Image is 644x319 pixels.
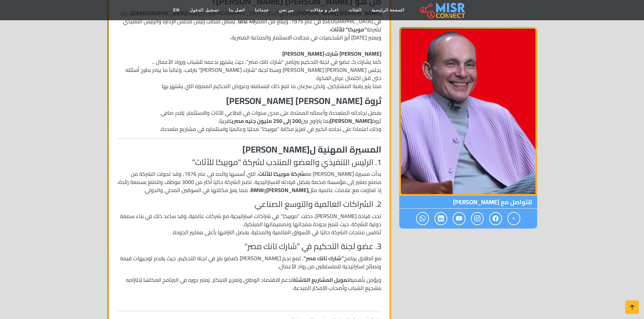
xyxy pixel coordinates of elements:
span: اخبار و مقالات [310,7,338,13]
strong: 200 إلى 250 مليون جنيه مصري [232,116,301,126]
img: main.misr_connect [420,2,465,19]
strong: تمويل المشاريع الناشئة [293,275,349,285]
strong: شركة موبيكا للأثاث [258,169,305,179]
span: للتواصل مع [PERSON_NAME] [399,196,537,209]
strong: [PERSON_NAME] شارك [PERSON_NAME] [282,49,381,59]
h4: 1. الرئيس التنفيذي والعضو المنتدب لشركة "موبيكا للأثاث" [117,158,381,167]
strong: "شارك تانك مصر" [304,253,344,263]
a: اخبار و مقالات [299,4,343,17]
a: الصفحة الرئيسية [366,4,409,17]
a: الفئات [343,4,366,17]
p: بدأت مسيرة [PERSON_NAME] مع ، التي أسسها والده في عام 1976، وقد تحولت الشركة من مصنع صغير إلى مؤس... [117,170,381,194]
a: من نحن [274,4,299,17]
a: EN [168,4,185,17]
a: خدماتنا [250,4,274,17]
strong: [PERSON_NAME] [266,185,308,195]
p: بفضل نجاحاته المتعددة وأعماله الممتدة على مدى سنوات في قطاعي الأثاث والاستثمار، يُقدر صافي ثروة ب... [117,109,381,133]
strong: "موبيكا" للأثاث [331,24,367,34]
p: هو رجل أعمال [DEMOGRAPHIC_DATA] (الجنسية: )، وُلد في [GEOGRAPHIC_DATA] في عام 1975، ويبلغ من العم... [117,9,381,90]
a: تسجيل الدخول [185,4,223,17]
p: تحت قيادة [PERSON_NAME]، دخلت "موبيكا" في شراكات استراتيجية مع شركات عالمية، وقد ساعد ذلك في بناء... [117,212,381,236]
strong: [PERSON_NAME] [330,116,372,126]
h3: ثروة [PERSON_NAME] [PERSON_NAME] [117,96,381,106]
a: اتصل بنا [224,4,250,17]
strong: BMW [251,185,263,195]
h4: 2. الشراكات العالمية والتوسع الصناعي [117,200,381,209]
p: ويؤمن بأهمية لدعم الاقتصاد الوطني وتعزيز الابتكار. يُعتبر دوره في البرنامج انعكاسًا لالتزامه بتشج... [117,276,381,292]
p: مع انطلاق برنامج ، لمع نجم [PERSON_NAME] كعضو بارز في لجنة التحكيم، حيث يقدم توجيهات قيمة ونصائح ... [117,254,381,270]
h4: 3. عضو لجنة التحكيم في "شارك تانك مصر" [117,242,381,251]
h3: المسيرة المهنية ل[PERSON_NAME] [117,144,381,155]
img: محمد فاروق [399,27,537,196]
